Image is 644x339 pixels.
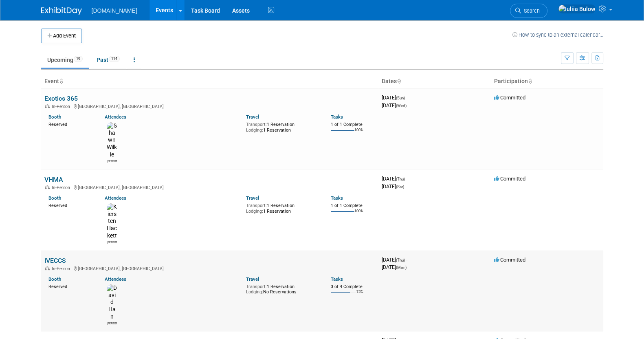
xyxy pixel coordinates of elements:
img: In-Person Event [45,104,50,108]
span: 114 [109,56,120,62]
a: Upcoming19 [41,52,89,68]
a: How to sync to an external calendar... [512,32,603,38]
span: [DATE] [382,183,404,189]
a: Sort by Event Name [59,78,63,84]
a: Sort by Start Date [397,78,401,84]
span: In-Person [52,266,73,271]
a: Search [510,4,547,18]
span: [DATE] [382,257,407,263]
span: (Thu) [396,177,405,181]
img: In-Person Event [45,185,50,189]
div: 1 Reservation 1 Reservation [246,120,319,133]
button: Add Event [41,29,82,43]
span: (Wed) [396,103,407,108]
img: Shawn Wilkie [107,122,117,158]
div: 1 Reservation No Reservations [246,282,319,295]
span: - [406,257,407,263]
th: Participation [491,75,603,88]
div: [GEOGRAPHIC_DATA], [GEOGRAPHIC_DATA] [44,103,375,109]
a: IVECCS [44,257,66,264]
div: 3 of 4 Complete [331,284,375,290]
span: Lodging: [246,209,263,214]
div: Reserved [48,201,93,209]
div: 1 Reservation 1 Reservation [246,201,319,214]
img: David Han [107,284,117,321]
span: [DATE] [382,102,407,108]
span: [DATE] [382,176,407,182]
span: (Thu) [396,258,405,262]
span: Search [521,8,540,14]
img: Iuliia Bulow [558,4,596,13]
td: 75% [356,290,363,301]
span: Committed [494,257,525,263]
div: David Han [107,321,117,326]
span: In-Person [52,185,73,190]
span: Transport: [246,122,267,127]
span: In-Person [52,104,73,109]
a: Travel [246,114,259,120]
div: Reserved [48,282,93,290]
td: 100% [354,209,363,220]
div: [GEOGRAPHIC_DATA], [GEOGRAPHIC_DATA] [44,184,375,190]
a: Exotics 365 [44,95,78,102]
img: ExhibitDay [41,7,82,15]
a: Booth [48,114,61,120]
a: Attendees [105,195,126,201]
a: Attendees [105,114,126,120]
div: Kiersten Hackett [107,240,117,244]
td: 100% [354,128,363,139]
a: Travel [246,195,259,201]
a: VHMA [44,176,63,183]
img: In-Person Event [45,266,50,270]
span: (Sat) [396,185,404,189]
a: Tasks [331,114,343,120]
span: - [406,176,407,182]
div: [GEOGRAPHIC_DATA], [GEOGRAPHIC_DATA] [44,265,375,271]
span: - [406,95,407,101]
span: Lodging: [246,128,263,133]
div: Reserved [48,120,93,128]
a: Past114 [90,52,126,68]
span: Transport: [246,284,267,289]
span: [DOMAIN_NAME] [92,7,137,14]
a: Tasks [331,276,343,282]
span: Committed [494,176,525,182]
span: 19 [74,56,83,62]
th: Event [41,75,378,88]
a: Attendees [105,276,126,282]
span: (Sun) [396,96,405,100]
span: Transport: [246,203,267,208]
a: Tasks [331,195,343,201]
a: Booth [48,276,61,282]
span: Committed [494,95,525,101]
span: [DATE] [382,264,407,270]
div: Shawn Wilkie [107,158,117,163]
div: 1 of 1 Complete [331,122,375,128]
a: Travel [246,276,259,282]
th: Dates [378,75,491,88]
div: 1 of 1 Complete [331,203,375,209]
span: (Mon) [396,265,407,270]
img: Kiersten Hackett [107,203,117,240]
span: [DATE] [382,95,407,101]
a: Booth [48,195,61,201]
span: Lodging: [246,289,263,295]
a: Sort by Participation Type [528,78,532,84]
